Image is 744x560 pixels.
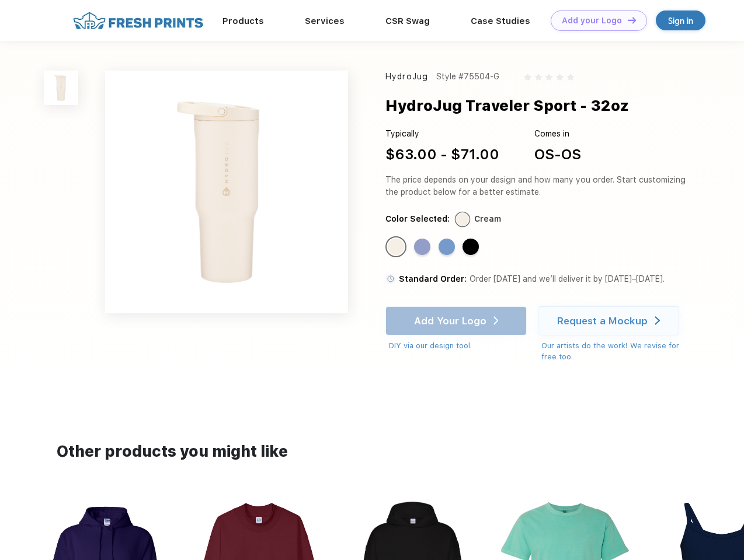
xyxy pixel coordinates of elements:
div: Other products you might like [57,440,687,463]
div: Color Selected: [385,213,450,225]
div: Add your Logo [562,16,622,26]
div: OS-OS [534,144,581,165]
img: standard order [385,274,396,284]
div: Sign in [668,14,693,27]
img: fo%20logo%202.webp [69,10,207,31]
div: Cream [474,213,501,225]
img: gray_star.svg [556,73,563,80]
div: Light Blue [439,239,455,255]
img: gray_star.svg [545,73,552,80]
img: func=resize&h=640 [105,71,348,313]
span: Standard Order: [399,274,467,283]
img: func=resize&h=100 [44,71,78,105]
div: Peri [414,239,430,255]
div: HydroJug Traveler Sport - 32oz [385,94,629,117]
div: Our artists do the work! We revise for free too. [541,340,690,363]
span: Order [DATE] and we’ll deliver it by [DATE]–[DATE]. [470,274,665,283]
div: Style #75504-G [436,71,499,83]
div: The price depends on your design and how many you order. Start customizing the product below for ... [385,174,690,198]
div: Comes in [534,128,581,140]
div: $63.00 - $71.00 [385,144,499,165]
div: Request a Mockup [557,315,648,327]
div: Cream [388,239,404,255]
div: DIY via our design tool. [389,340,527,352]
img: gray_star.svg [535,73,542,80]
div: Black [463,239,479,255]
a: Sign in [656,10,705,30]
img: gray_star.svg [567,73,574,80]
div: HydroJug [385,71,428,83]
img: gray_star.svg [524,73,531,80]
a: Products [222,16,264,26]
img: DT [628,17,636,23]
img: white arrow [655,316,660,325]
div: Typically [385,128,499,140]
